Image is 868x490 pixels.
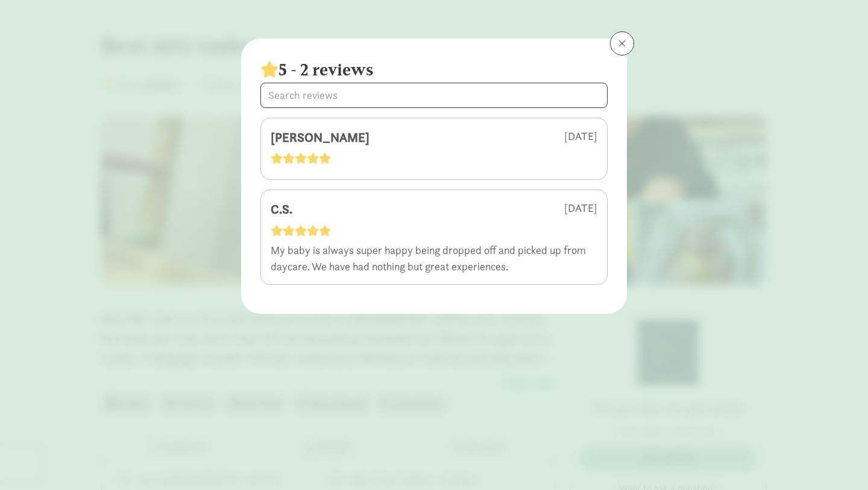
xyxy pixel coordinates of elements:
div: My baby is always super happy being dropped off and picked up from daycare. We have had nothing b... [271,242,597,275]
div: C.S. [271,200,382,219]
div: [DATE] [382,200,597,224]
input: Search reviews [261,83,607,107]
div: 5 - 2 reviews [260,58,608,83]
div: [PERSON_NAME] [271,128,382,147]
div: [DATE] [382,128,597,152]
